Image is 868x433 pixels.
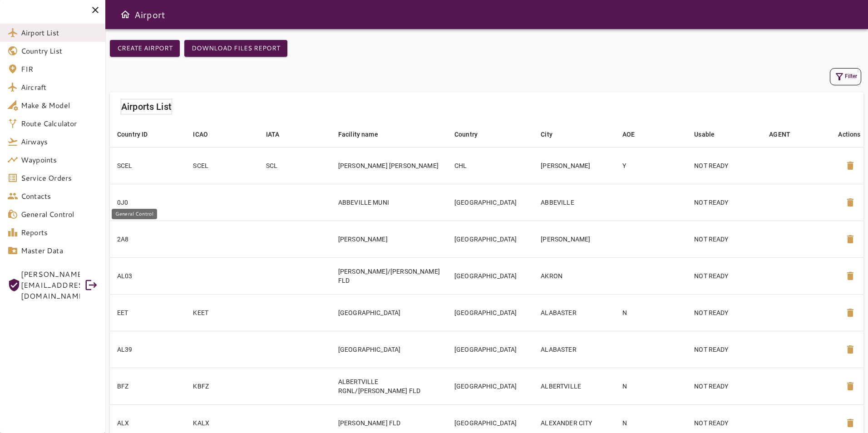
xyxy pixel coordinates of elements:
td: [PERSON_NAME] [PERSON_NAME] [331,147,447,184]
td: [PERSON_NAME] [331,221,447,257]
td: 2A8 [110,221,186,257]
p: NOT READY [694,345,755,354]
span: FIR [21,64,98,74]
span: delete [845,234,856,245]
td: [GEOGRAPHIC_DATA] [331,294,447,331]
span: General Control [21,209,98,220]
span: delete [845,344,856,355]
div: IATA [266,129,280,140]
td: [GEOGRAPHIC_DATA] [331,331,447,368]
td: SCEL [110,147,186,184]
p: NOT READY [694,161,755,170]
td: [PERSON_NAME] [533,221,615,257]
td: N [615,368,687,404]
span: Contacts [21,191,98,202]
span: Country List [21,45,98,56]
span: Usable [694,129,726,140]
td: ALBERTVILLE RGNL/[PERSON_NAME] FLD [331,368,447,404]
p: NOT READY [694,198,755,207]
span: Master Data [21,245,98,256]
td: AKRON [533,257,615,294]
button: Delete Airport [839,192,861,213]
td: [GEOGRAPHIC_DATA] [447,184,533,221]
td: [GEOGRAPHIC_DATA] [447,331,533,368]
div: Usable [694,129,715,140]
span: Airways [21,136,98,147]
span: delete [845,197,856,208]
span: Facility name [338,129,390,140]
span: [PERSON_NAME][EMAIL_ADDRESS][DOMAIN_NAME] [21,269,80,301]
span: Aircraft [21,82,98,93]
span: Make & Model [21,100,98,111]
button: Delete Airport [839,339,861,360]
p: NOT READY [694,382,755,391]
td: AL03 [110,257,186,294]
span: delete [845,271,856,281]
button: Download Files Report [184,40,287,57]
td: N [615,294,687,331]
div: AGENT [769,129,790,140]
span: delete [845,418,856,428]
td: 0J0 [110,184,186,221]
h6: Airport [134,7,165,22]
h6: Airports List [121,99,172,114]
button: Delete Airport [839,375,861,397]
p: NOT READY [694,308,755,317]
button: Delete Airport [839,228,861,250]
span: AGENT [769,129,802,140]
span: delete [845,307,856,318]
td: AL39 [110,331,186,368]
td: ALABASTER [533,331,615,368]
td: KBFZ [186,368,258,404]
button: Delete Airport [839,302,861,324]
span: Route Calculator [21,118,98,129]
button: Delete Airport [839,265,861,287]
div: Country [454,129,478,140]
button: Create airport [110,40,180,57]
td: [GEOGRAPHIC_DATA] [447,294,533,331]
td: KEET [186,294,258,331]
span: Reports [21,227,98,238]
span: Airport List [21,27,98,38]
td: [PERSON_NAME] [533,147,615,184]
div: AOE [622,129,635,140]
td: Y [615,147,687,184]
span: delete [845,160,856,171]
td: ALBERTVILLE [533,368,615,404]
td: ALABASTER [533,294,615,331]
div: Country ID [117,129,148,140]
td: BFZ [110,368,186,404]
span: City [541,129,564,140]
p: NOT READY [694,418,755,428]
div: Facility name [338,129,378,140]
span: AOE [622,129,646,140]
div: ICAO [193,129,208,140]
button: Delete Airport [839,155,861,177]
span: IATA [266,129,291,140]
span: Waypoints [21,154,98,165]
span: ICAO [193,129,220,140]
p: NOT READY [694,271,755,280]
span: Country ID [117,129,160,140]
button: Filter [830,68,861,85]
td: SCEL [186,147,258,184]
td: [PERSON_NAME]/[PERSON_NAME] FLD [331,257,447,294]
td: SCL [259,147,331,184]
td: ABBEVILLE [533,184,615,221]
td: ABBEVILLE MUNI [331,184,447,221]
td: CHL [447,147,533,184]
span: Service Orders [21,172,98,183]
p: NOT READY [694,235,755,244]
td: [GEOGRAPHIC_DATA] [447,368,533,404]
button: Open drawer [116,5,134,24]
div: City [541,129,552,140]
span: Country [454,129,489,140]
div: General Control [112,209,157,219]
td: [GEOGRAPHIC_DATA] [447,221,533,257]
td: EET [110,294,186,331]
td: [GEOGRAPHIC_DATA] [447,257,533,294]
span: delete [845,381,856,392]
